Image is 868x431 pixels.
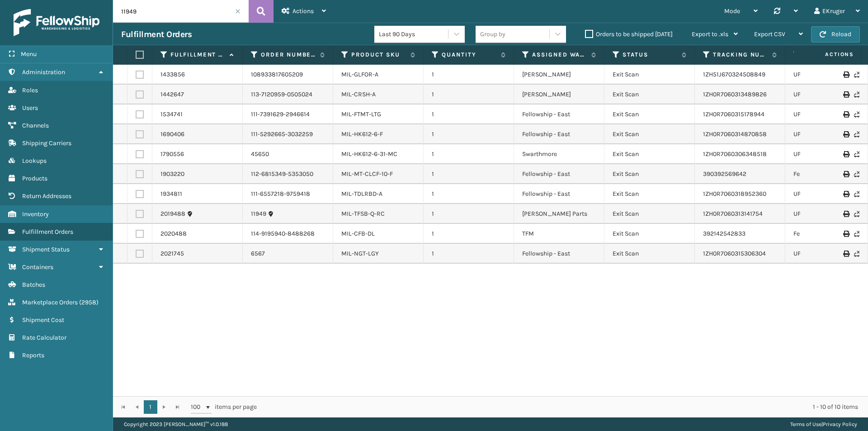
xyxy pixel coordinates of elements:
[341,250,379,257] a: MIL-NGT-LGY
[261,51,316,59] label: Order Number
[341,130,383,138] a: MIL-HK612-6-F
[251,90,312,99] a: 113-7120959-0505024
[22,351,44,359] span: Reports
[251,70,303,79] a: 108933817605209
[703,190,766,198] a: 1ZH0R7060318952360
[22,157,47,165] span: Lookups
[160,90,184,99] a: 1442647
[14,9,99,36] img: logo
[22,246,70,253] span: Shipment Status
[843,171,849,177] i: Print Label
[22,334,66,341] span: Rate Calculator
[604,224,695,244] td: Exit Scan
[121,29,192,40] h3: Fulfillment Orders
[703,130,767,138] a: 1ZH0R7060314870858
[854,211,859,217] i: Never Shipped
[160,130,184,139] a: 1690406
[843,111,849,118] i: Print Label
[341,71,378,78] a: MIL-GLFOR-A
[292,7,314,15] span: Actions
[797,47,859,62] span: Actions
[160,229,187,238] a: 2020488
[514,164,604,184] td: Fellowship - East
[160,170,184,179] a: 1903220
[341,230,375,237] a: MIL-CFB-DL
[424,164,514,184] td: 1
[854,131,859,137] i: Never Shipped
[843,131,849,137] i: Print Label
[854,251,859,257] i: Never Shipped
[341,190,382,198] a: MIL-TDLRBD-A
[424,224,514,244] td: 1
[854,231,859,237] i: Never Shipped
[604,204,695,224] td: Exit Scan
[341,210,385,218] a: MIL-TFSB-Q-RC
[160,150,184,159] a: 1790556
[843,151,849,157] i: Print Label
[22,298,78,306] span: Marketplace Orders
[160,249,184,258] a: 2021745
[160,70,185,79] a: 1433856
[604,144,695,164] td: Exit Scan
[604,124,695,144] td: Exit Scan
[604,85,695,104] td: Exit Scan
[703,110,764,118] a: 1ZH0R7060315178944
[514,65,604,85] td: [PERSON_NAME]
[790,421,821,427] a: Terms of Use
[703,230,745,237] a: 392142542833
[532,51,587,59] label: Assigned Warehouse
[442,51,496,59] label: Quantity
[585,30,673,38] label: Orders to be shipped [DATE]
[843,231,849,237] i: Print Label
[341,170,393,178] a: MIL-MT-CLCF-10-F
[854,91,859,98] i: Never Shipped
[379,29,449,39] div: Last 90 Days
[22,86,38,94] span: Roles
[22,228,73,236] span: Fulfillment Orders
[843,191,849,197] i: Print Label
[251,150,269,159] a: 45650
[124,417,228,431] p: Copyright 2023 [PERSON_NAME]™ v 1.0.188
[692,30,728,38] span: Export to .xls
[22,175,47,182] span: Products
[424,104,514,124] td: 1
[251,229,315,238] a: 114-9195940-8488268
[191,400,257,414] span: items per page
[170,51,225,59] label: Fulfillment Order Id
[854,171,859,177] i: Never Shipped
[351,51,406,59] label: Product SKU
[160,110,183,119] a: 1534741
[251,170,313,179] a: 112-6815349-5353050
[251,130,313,139] a: 111-5292665-3032259
[703,170,746,178] a: 390392569642
[269,403,858,412] div: 1 - 10 of 10 items
[22,192,71,200] span: Return Addresses
[843,71,849,78] i: Print Label
[22,104,38,112] span: Users
[22,122,49,129] span: Channels
[854,191,859,197] i: Never Shipped
[604,244,695,264] td: Exit Scan
[703,90,767,98] a: 1ZH0R7060313489826
[854,151,859,157] i: Never Shipped
[514,184,604,204] td: Fellowship - East
[604,164,695,184] td: Exit Scan
[843,251,849,257] i: Print Label
[724,7,740,15] span: Mode
[480,29,505,39] div: Group by
[604,184,695,204] td: Exit Scan
[514,144,604,164] td: Swarthmore
[623,51,677,59] label: Status
[424,124,514,144] td: 1
[424,244,514,264] td: 1
[514,204,604,224] td: [PERSON_NAME] Parts
[22,68,65,76] span: Administration
[144,400,157,414] a: 1
[854,71,859,78] i: Never Shipped
[823,421,857,427] a: Privacy Policy
[514,85,604,104] td: [PERSON_NAME]
[341,150,397,158] a: MIL-HK612-6-31-MC
[843,211,849,217] i: Print Label
[424,85,514,104] td: 1
[251,209,266,218] a: 11949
